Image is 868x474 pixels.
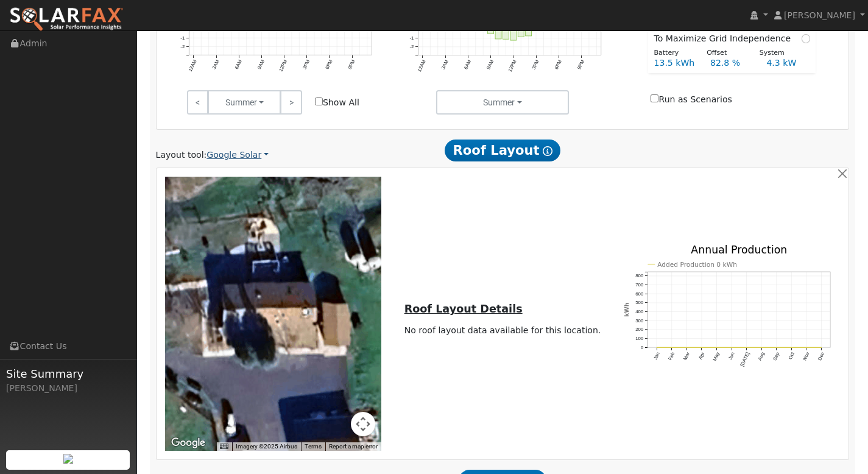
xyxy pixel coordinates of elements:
[761,347,763,348] circle: onclick=""
[495,29,501,39] rect: onclick=""
[651,93,732,106] label: Run as Scenarios
[417,59,427,73] text: 12AM
[817,351,825,361] text: Dec
[63,454,73,464] img: retrieve
[526,29,532,36] rect: onclick=""
[305,443,322,450] a: Terms (opens in new tab)
[739,351,751,367] text: [DATE]
[682,351,691,361] text: Mar
[220,442,228,451] button: Keyboard shortcuts
[746,347,747,348] circle: onclick=""
[234,59,243,70] text: 6AM
[488,29,494,34] rect: onclick=""
[463,59,472,70] text: 6AM
[187,59,197,73] text: 12AM
[757,351,766,361] text: Aug
[208,90,281,115] button: Summer
[180,35,185,41] text: -1
[647,48,700,58] div: Battery
[788,351,796,361] text: Oct
[445,140,561,161] span: Roof Layout
[760,57,816,69] div: 4.3 kW
[180,44,185,49] text: -2
[731,347,733,348] circle: onclick=""
[325,59,334,70] text: 6PM
[635,282,644,288] text: 700
[753,48,806,58] div: System
[187,90,208,115] a: <
[635,336,644,341] text: 100
[667,351,676,361] text: Feb
[727,351,736,360] text: Jun
[436,90,570,115] button: Summer
[635,291,644,297] text: 600
[485,59,495,70] text: 9AM
[510,29,517,40] rect: onclick=""
[554,59,563,70] text: 6PM
[503,29,509,39] rect: onclick=""
[278,59,288,73] text: 12PM
[623,302,630,316] text: kWh
[635,309,644,314] text: 400
[716,347,718,348] circle: onclick=""
[657,260,737,268] text: Added Production 0 kWh
[656,347,658,348] circle: onclick=""
[507,59,518,73] text: 12PM
[635,318,644,324] text: 300
[791,347,792,348] circle: onclick=""
[820,347,822,348] circle: onclick=""
[402,322,603,339] td: No roof layout data available for this location.
[531,59,540,70] text: 3PM
[347,59,356,70] text: 9PM
[315,96,359,109] label: Show All
[211,59,220,70] text: 3AM
[168,435,208,451] a: Open this area in Google Maps (opens a new window)
[206,149,269,161] a: Google Solar
[697,351,706,360] text: Apr
[704,57,760,69] div: 82.8 %
[329,443,378,450] a: Report a map error
[635,273,644,278] text: 800
[156,150,207,160] span: Layout tool:
[168,435,208,451] img: Google
[280,90,302,115] a: >
[784,10,855,20] span: [PERSON_NAME]
[182,26,185,32] text: 0
[576,59,585,70] text: 9PM
[256,59,266,70] text: 9AM
[772,351,781,361] text: Sep
[351,412,375,436] button: Map camera controls
[712,351,721,361] text: May
[641,345,644,350] text: 0
[404,303,523,315] u: Roof Layout Details
[654,32,796,45] span: To Maximize Grid Independence
[302,59,311,70] text: 3PM
[652,351,661,360] text: Jan
[6,366,130,382] span: Site Summary
[543,146,552,156] i: Show Help
[6,382,130,395] div: [PERSON_NAME]
[440,59,450,70] text: 3AM
[700,48,753,58] div: Offset
[802,351,811,361] text: Nov
[410,35,414,41] text: -1
[518,29,524,37] rect: onclick=""
[411,26,414,32] text: 0
[700,347,702,348] circle: onclick=""
[691,244,787,256] text: Annual Production
[806,347,808,348] circle: onclick=""
[236,443,297,450] span: Imagery ©2025 Airbus
[9,7,124,32] img: SolarFax
[635,327,644,332] text: 200
[686,347,688,348] circle: onclick=""
[671,347,672,348] circle: onclick=""
[410,44,414,49] text: -2
[647,57,704,69] div: 13.5 kWh
[635,300,644,305] text: 500
[775,347,777,348] circle: onclick=""
[651,94,658,102] input: Run as Scenarios
[315,97,323,105] input: Show All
